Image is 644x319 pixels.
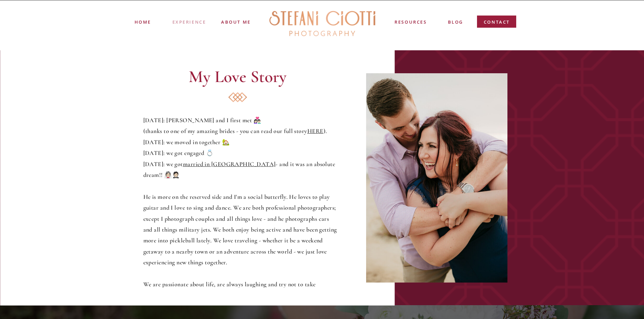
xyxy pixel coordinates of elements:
a: Home [135,19,151,25]
a: married in [GEOGRAPHIC_DATA] [183,160,276,168]
a: contact [484,19,510,28]
a: blog [448,19,463,26]
a: HERE [307,127,324,135]
p: [DATE]: [PERSON_NAME] and I first met 👩🏻‍❤️‍👨🏻 (thanks to one of my amazing brides - you can read... [143,115,339,288]
a: ABOUT ME [221,19,252,25]
a: experience [172,19,206,24]
h2: My Love Story [144,68,331,89]
a: resources [394,19,428,26]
